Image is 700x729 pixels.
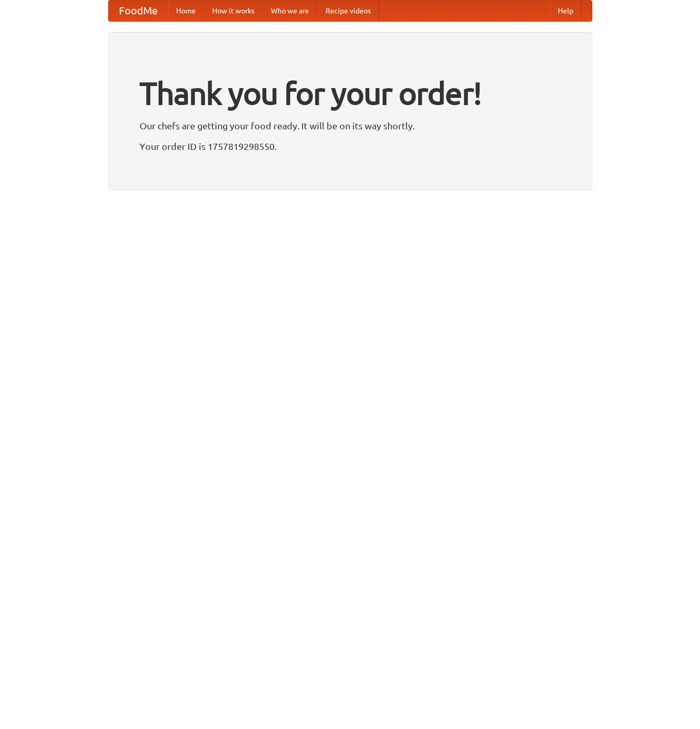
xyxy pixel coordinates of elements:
a: Home [168,1,204,21]
a: Help [550,1,582,21]
a: FoodMe [109,1,168,21]
a: How it works [204,1,263,21]
h1: Thank you for your order! [140,69,561,118]
p: Your order ID is 1757819298550. [140,139,561,154]
p: Our chefs are getting your food ready. It will be on its way shortly. [140,118,561,133]
a: Recipe videos [317,1,379,21]
a: Who we are [263,1,317,21]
